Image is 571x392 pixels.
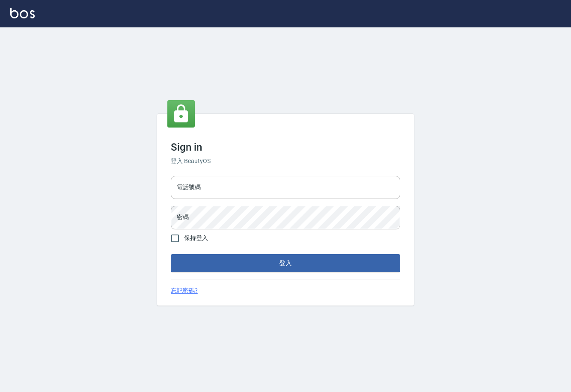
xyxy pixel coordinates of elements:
h6: 登入 BeautyOS [171,157,400,166]
span: 保持登入 [184,234,208,243]
a: 忘記密碼? [171,286,198,295]
h3: Sign in [171,141,400,153]
img: Logo [10,8,35,18]
button: 登入 [171,254,400,272]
